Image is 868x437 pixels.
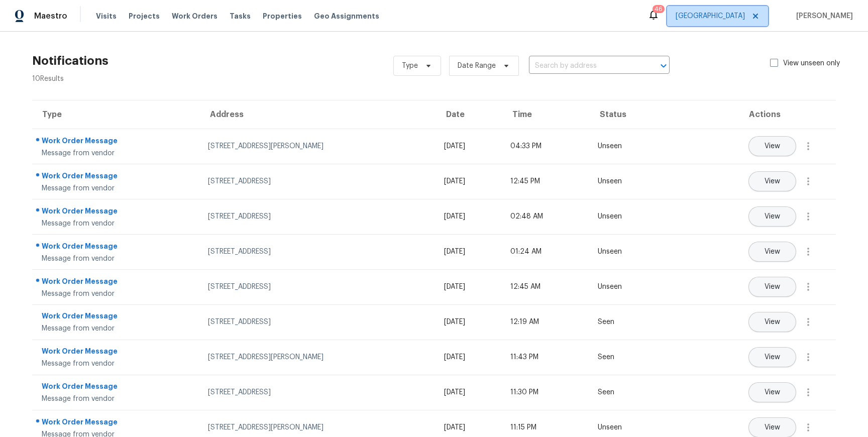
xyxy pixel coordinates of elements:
[748,382,796,402] button: View
[230,13,251,20] span: Tasks
[402,61,418,71] span: Type
[444,387,495,397] div: [DATE]
[444,141,495,151] div: [DATE]
[598,387,654,397] div: Seen
[208,247,428,257] div: [STREET_ADDRESS]
[655,4,663,14] div: 46
[208,282,428,292] div: [STREET_ADDRESS]
[598,317,654,327] div: Seen
[42,381,192,394] div: Work Order Message
[96,11,117,21] span: Visits
[42,206,192,219] div: Work Order Message
[590,100,662,129] th: Status
[598,422,654,432] div: Unseen
[510,317,582,327] div: 12:19 AM
[510,247,582,257] div: 01:24 AM
[765,283,780,291] span: View
[208,387,428,397] div: [STREET_ADDRESS]
[172,11,218,21] span: Work Orders
[42,136,192,148] div: Work Order Message
[765,143,780,150] span: View
[208,422,428,432] div: [STREET_ADDRESS][PERSON_NAME]
[42,359,192,369] div: Message from vendor
[42,289,192,299] div: Message from vendor
[314,11,379,21] span: Geo Assignments
[765,178,780,185] span: View
[444,422,495,432] div: [DATE]
[32,74,108,84] div: 10 Results
[444,211,495,222] div: [DATE]
[42,323,192,334] div: Message from vendor
[748,206,796,227] button: View
[748,312,796,332] button: View
[598,211,654,222] div: Unseen
[657,59,671,73] button: Open
[208,141,428,151] div: [STREET_ADDRESS][PERSON_NAME]
[598,176,654,186] div: Unseen
[510,352,582,362] div: 11:43 PM
[208,211,428,222] div: [STREET_ADDRESS]
[662,100,836,129] th: Actions
[129,11,160,21] span: Projects
[770,58,852,68] label: View unseen only
[748,347,796,367] button: View
[792,11,853,21] span: [PERSON_NAME]
[598,141,654,151] div: Unseen
[444,247,495,257] div: [DATE]
[458,61,496,71] span: Date Range
[510,282,582,292] div: 12:45 AM
[529,58,641,74] input: Search by address
[502,100,590,129] th: Time
[765,213,780,221] span: View
[208,317,428,327] div: [STREET_ADDRESS]
[444,176,495,186] div: [DATE]
[748,242,796,262] button: View
[765,424,780,431] span: View
[436,100,503,129] th: Date
[765,354,780,361] span: View
[42,148,192,158] div: Message from vendor
[598,352,654,362] div: Seen
[510,176,582,186] div: 12:45 PM
[208,352,428,362] div: [STREET_ADDRESS][PERSON_NAME]
[748,277,796,297] button: View
[765,248,780,256] span: View
[42,171,192,183] div: Work Order Message
[676,11,745,21] span: [GEOGRAPHIC_DATA]
[42,276,192,289] div: Work Order Message
[42,346,192,359] div: Work Order Message
[42,311,192,323] div: Work Order Message
[748,136,796,156] button: View
[765,389,780,396] span: View
[510,211,582,222] div: 02:48 AM
[34,11,67,21] span: Maestro
[42,254,192,264] div: Message from vendor
[32,100,200,129] th: Type
[748,171,796,191] button: View
[444,282,495,292] div: [DATE]
[510,387,582,397] div: 11:30 PM
[42,219,192,229] div: Message from vendor
[510,422,582,432] div: 11:15 PM
[598,282,654,292] div: Unseen
[598,247,654,257] div: Unseen
[510,141,582,151] div: 04:33 PM
[200,100,436,129] th: Address
[444,317,495,327] div: [DATE]
[32,56,108,66] h2: Notifications
[765,318,780,326] span: View
[42,417,192,429] div: Work Order Message
[42,394,192,404] div: Message from vendor
[263,11,302,21] span: Properties
[42,183,192,193] div: Message from vendor
[444,352,495,362] div: [DATE]
[208,176,428,186] div: [STREET_ADDRESS]
[42,241,192,254] div: Work Order Message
